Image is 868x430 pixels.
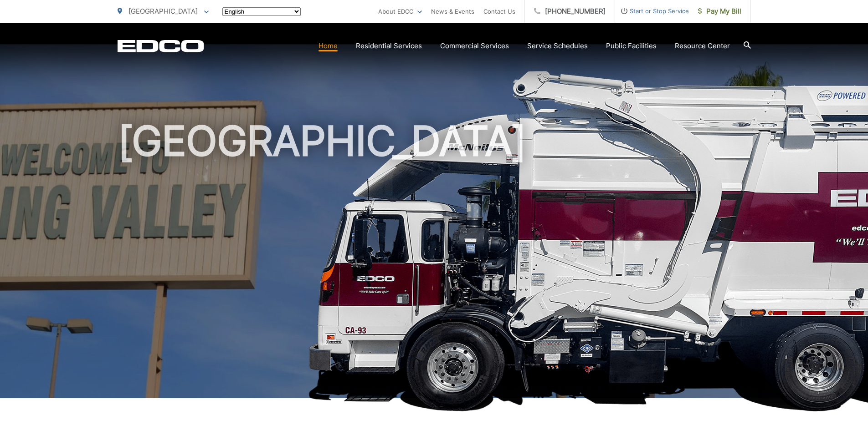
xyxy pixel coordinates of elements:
a: Commercial Services [440,40,509,51]
span: Pay My Bill [698,6,741,17]
select: Select a language [222,7,301,16]
a: Public Facilities [606,40,657,51]
a: Service Schedules [527,40,588,51]
span: [GEOGRAPHIC_DATA] [128,7,198,15]
a: News & Events [431,6,474,17]
a: Residential Services [356,40,422,51]
a: About EDCO [378,6,422,17]
h1: [GEOGRAPHIC_DATA] [118,118,751,406]
a: Home [318,40,338,51]
a: EDCD logo. Return to the homepage. [118,40,204,52]
a: Contact Us [483,6,515,17]
a: Resource Center [675,40,730,51]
